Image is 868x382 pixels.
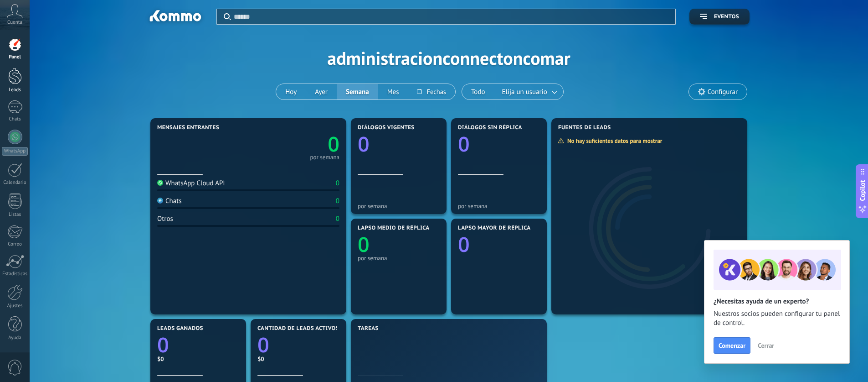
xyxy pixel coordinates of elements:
button: Eventos [689,9,750,25]
button: Todo [462,84,494,99]
div: $0 [257,355,339,363]
button: Comenzar [714,337,750,354]
text: 0 [257,331,269,359]
span: Elija un usuario [500,86,549,98]
button: Cerrar [754,339,778,352]
span: Diálogos sin réplica [458,125,522,131]
span: Cuenta [7,20,22,26]
button: Fechas [408,84,455,99]
div: Chats [2,116,28,122]
h2: ¿Necesitas ayuda de un experto? [714,297,840,306]
span: Lapso mayor de réplica [458,225,530,231]
div: Ayuda [2,335,28,341]
a: 0 [257,331,339,359]
span: Eventos [714,14,739,20]
span: Tareas [358,325,379,332]
div: Panel [2,54,28,60]
text: 0 [328,130,339,158]
span: Mensajes entrantes [157,125,219,131]
span: Nuestros socios pueden configurar tu panel de control. [714,309,840,328]
span: Lapso medio de réplica [358,225,430,231]
img: Chats [157,198,163,204]
text: 0 [157,331,169,359]
a: 0 [157,331,239,359]
div: WhatsApp [2,147,28,156]
div: 0 [336,197,339,205]
div: Ajustes [2,303,28,309]
span: Diálogos vigentes [358,125,415,131]
button: Elija un usuario [494,84,563,99]
span: Leads ganados [157,325,203,332]
div: Estadísticas [2,271,28,277]
div: Otros [157,215,173,223]
div: Chats [157,197,182,205]
div: WhatsApp Cloud API [157,179,225,188]
a: 0 [248,130,339,158]
div: por semana [458,203,540,209]
div: por semana [358,255,440,262]
text: 0 [458,230,470,258]
div: Calendario [2,180,28,186]
span: Configurar [708,88,738,96]
div: 0 [336,215,339,223]
div: No hay suficientes datos para mostrar [558,137,668,145]
span: Cantidad de leads activos [257,325,339,332]
text: 0 [458,130,470,158]
span: Copilot [858,180,867,201]
div: Correo [2,241,28,247]
button: Ayer [306,84,337,99]
text: 0 [358,130,370,158]
div: Listas [2,212,28,218]
div: por semana [310,155,339,160]
div: por semana [358,203,440,209]
span: Comenzar [719,342,745,349]
button: Hoy [276,84,306,99]
span: Fuentes de leads [558,125,611,131]
div: 0 [336,179,339,188]
img: WhatsApp Cloud API [157,180,163,186]
button: Mes [378,84,408,99]
span: Cerrar [758,342,774,349]
div: Leads [2,87,28,93]
button: Semana [337,84,378,99]
div: $0 [157,355,239,363]
text: 0 [358,230,370,258]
